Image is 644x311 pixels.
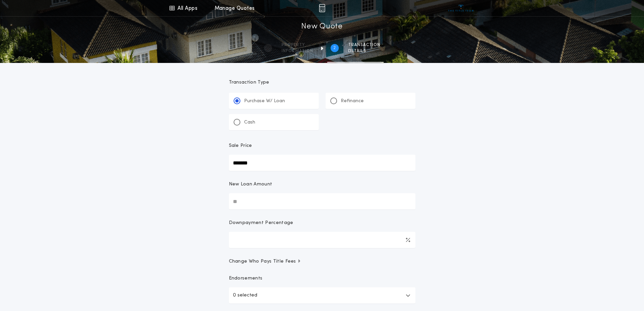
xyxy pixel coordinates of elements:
[448,5,474,12] img: vs-icon
[229,258,415,265] button: Change Who Pays Title Fees
[229,193,415,209] input: New Loan Amount
[229,142,252,149] p: Sale Price
[229,155,415,171] input: Sale Price
[229,287,415,304] button: 0 selected
[319,4,325,12] img: img
[348,48,380,54] span: details
[282,42,313,48] span: Property
[244,98,285,105] p: Purchase W/ Loan
[301,21,342,32] h1: New Quote
[229,220,293,226] p: Downpayment Percentage
[229,181,272,188] p: New Loan Amount
[229,79,415,86] p: Transaction Type
[229,258,302,265] span: Change Who Pays Title Fees
[229,275,415,282] p: Endorsements
[348,42,380,48] span: Transaction
[333,45,336,51] h2: 2
[244,119,255,126] p: Cash
[341,98,364,105] p: Refinance
[282,48,313,54] span: information
[233,291,257,299] p: 0 selected
[229,232,415,248] input: Downpayment Percentage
